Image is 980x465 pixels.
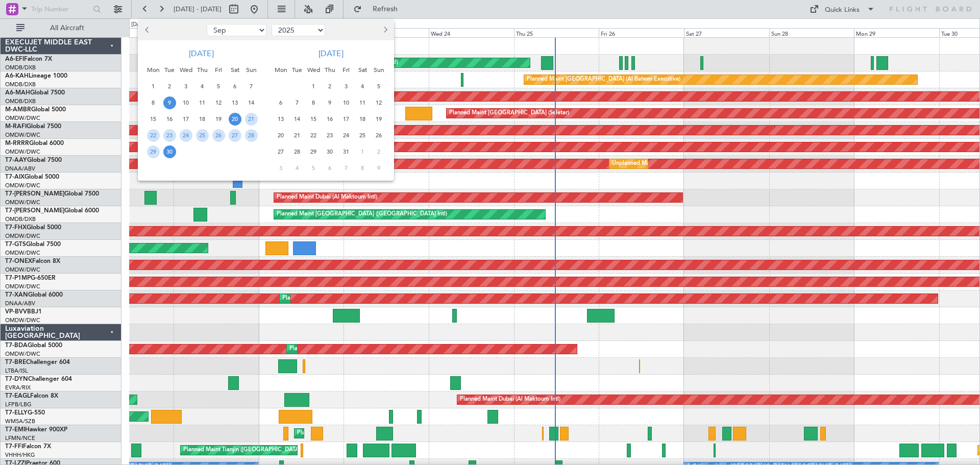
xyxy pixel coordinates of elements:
[291,96,304,109] span: 7
[305,111,322,127] div: 15-10-2025
[196,80,209,93] span: 4
[163,145,176,158] span: 30
[289,160,305,176] div: 4-11-2025
[161,143,178,160] div: 30-9-2025
[356,113,369,126] span: 18
[180,129,192,142] span: 24
[273,62,289,78] div: Mon
[145,62,161,78] div: Mon
[194,127,210,143] div: 25-9-2025
[373,80,385,93] span: 5
[324,145,336,158] span: 30
[322,127,338,143] div: 23-10-2025
[210,111,227,127] div: 19-9-2025
[229,96,241,109] span: 13
[324,113,336,126] span: 16
[373,129,385,142] span: 26
[291,129,304,142] span: 21
[163,96,176,109] span: 9
[340,113,353,126] span: 17
[245,96,258,109] span: 14
[305,127,322,143] div: 22-10-2025
[305,62,322,78] div: Wed
[147,145,160,158] span: 29
[178,127,194,143] div: 24-9-2025
[142,22,153,38] button: Previous month
[196,129,209,142] span: 25
[145,94,161,111] div: 8-9-2025
[371,111,387,127] div: 19-10-2025
[324,80,336,93] span: 2
[227,127,243,143] div: 27-9-2025
[340,162,353,175] span: 7
[161,94,178,111] div: 9-9-2025
[210,78,227,94] div: 5-9-2025
[275,129,287,142] span: 20
[338,143,354,160] div: 31-10-2025
[210,94,227,111] div: 12-9-2025
[243,111,259,127] div: 21-9-2025
[180,113,192,126] span: 17
[194,62,210,78] div: Thu
[324,96,336,109] span: 9
[307,145,320,158] span: 29
[196,96,209,109] span: 11
[243,127,259,143] div: 28-9-2025
[291,113,304,126] span: 14
[291,145,304,158] span: 28
[163,129,176,142] span: 23
[227,94,243,111] div: 13-9-2025
[273,143,289,160] div: 27-10-2025
[273,127,289,143] div: 20-10-2025
[354,143,371,160] div: 1-11-2025
[163,113,176,126] span: 16
[243,78,259,94] div: 7-9-2025
[207,24,266,36] select: Select month
[272,24,325,36] select: Select year
[227,111,243,127] div: 20-9-2025
[229,80,241,93] span: 6
[338,127,354,143] div: 24-10-2025
[161,62,178,78] div: Tue
[210,127,227,143] div: 26-9-2025
[275,162,287,175] span: 3
[371,78,387,94] div: 5-10-2025
[322,94,338,111] div: 9-10-2025
[196,113,209,126] span: 18
[340,129,353,142] span: 24
[354,94,371,111] div: 11-10-2025
[212,96,225,109] span: 12
[229,113,241,126] span: 20
[273,111,289,127] div: 13-10-2025
[178,111,194,127] div: 17-9-2025
[194,111,210,127] div: 18-9-2025
[243,94,259,111] div: 14-9-2025
[289,111,305,127] div: 14-10-2025
[227,78,243,94] div: 6-9-2025
[371,62,387,78] div: Sun
[338,62,354,78] div: Fri
[245,113,258,126] span: 21
[305,94,322,111] div: 8-10-2025
[229,129,241,142] span: 27
[212,129,225,142] span: 26
[371,143,387,160] div: 2-11-2025
[289,62,305,78] div: Tue
[212,113,225,126] span: 19
[354,111,371,127] div: 18-10-2025
[340,96,353,109] span: 10
[145,111,161,127] div: 15-9-2025
[145,143,161,160] div: 29-9-2025
[243,62,259,78] div: Sun
[275,145,287,158] span: 27
[373,162,385,175] span: 9
[356,162,369,175] span: 8
[307,80,320,93] span: 1
[322,62,338,78] div: Thu
[178,78,194,94] div: 3-9-2025
[322,143,338,160] div: 30-10-2025
[322,160,338,176] div: 6-11-2025
[340,80,353,93] span: 3
[338,94,354,111] div: 10-10-2025
[307,162,320,175] span: 5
